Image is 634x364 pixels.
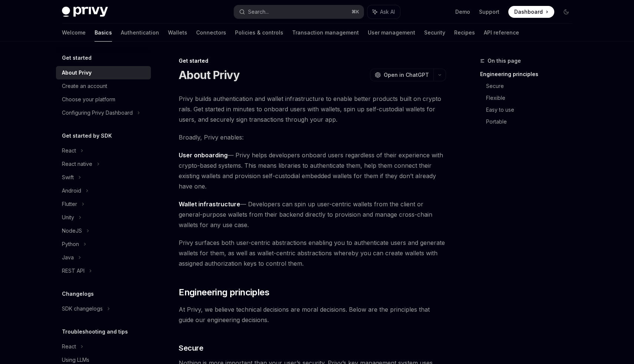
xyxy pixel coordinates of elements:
div: NodeJS [62,226,82,235]
a: Policies & controls [235,24,283,42]
a: User management [368,24,415,42]
button: Open in ChatGPT [370,69,433,81]
div: Get started [179,57,446,65]
a: Basics [95,24,112,42]
span: Privy builds authentication and wallet infrastructure to enable better products built on crypto r... [179,94,446,125]
div: Java [62,253,74,262]
a: Flexible [486,92,578,104]
div: Swift [62,173,74,182]
h5: Changelogs [62,289,94,298]
a: About Privy [56,66,151,79]
button: Toggle dark mode [560,6,572,18]
div: Unity [62,213,74,222]
div: Python [62,240,79,249]
a: Transaction management [292,24,359,42]
div: Android [62,186,81,195]
div: Choose your platform [62,95,115,104]
a: Choose your platform [56,93,151,106]
a: Welcome [62,24,86,42]
a: Dashboard [508,6,554,18]
div: React [62,342,76,351]
a: Authentication [121,24,159,42]
button: Search...⌘K [234,5,364,19]
span: Privy surfaces both user-centric abstractions enabling you to authenticate users and generate wal... [179,237,446,269]
a: Connectors [196,24,226,42]
div: React native [62,160,92,168]
a: Create an account [56,79,151,93]
a: Portable [486,116,578,128]
span: Ask AI [380,8,395,16]
a: Support [479,8,499,16]
a: Demo [455,8,470,16]
span: On this page [488,56,521,65]
span: Engineering principles [179,286,269,298]
div: Configuring Privy Dashboard [62,108,133,117]
span: Broadly, Privy enables: [179,132,446,142]
a: Secure [486,80,578,92]
h5: Get started by SDK [62,131,112,140]
span: Open in ChatGPT [384,71,429,79]
div: Flutter [62,200,77,209]
strong: Wallet infrastructure [179,200,240,208]
span: ⌘ K [351,9,359,15]
h5: Troubleshooting and tips [62,327,128,336]
h5: Get started [62,53,92,62]
a: API reference [484,24,519,42]
a: Wallets [168,24,187,42]
div: Search... [248,7,269,16]
span: Dashboard [514,8,543,16]
a: Engineering principles [480,68,578,80]
div: React [62,146,76,155]
button: Ask AI [367,5,400,19]
div: Create an account [62,82,107,91]
div: REST API [62,266,85,275]
span: At Privy, we believe technical decisions are moral decisions. Below are the principles that guide... [179,304,446,325]
h1: About Privy [179,68,240,82]
span: — Privy helps developers onboard users regardless of their experience with crypto-based systems. ... [179,150,446,191]
a: Easy to use [486,104,578,116]
div: SDK changelogs [62,304,103,313]
img: dark logo [62,7,108,17]
span: — Developers can spin up user-centric wallets from the client or general-purpose wallets from the... [179,199,446,230]
a: Recipes [454,24,475,42]
div: About Privy [62,68,92,77]
span: Secure [179,343,203,353]
a: Security [424,24,445,42]
strong: User onboarding [179,151,228,159]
